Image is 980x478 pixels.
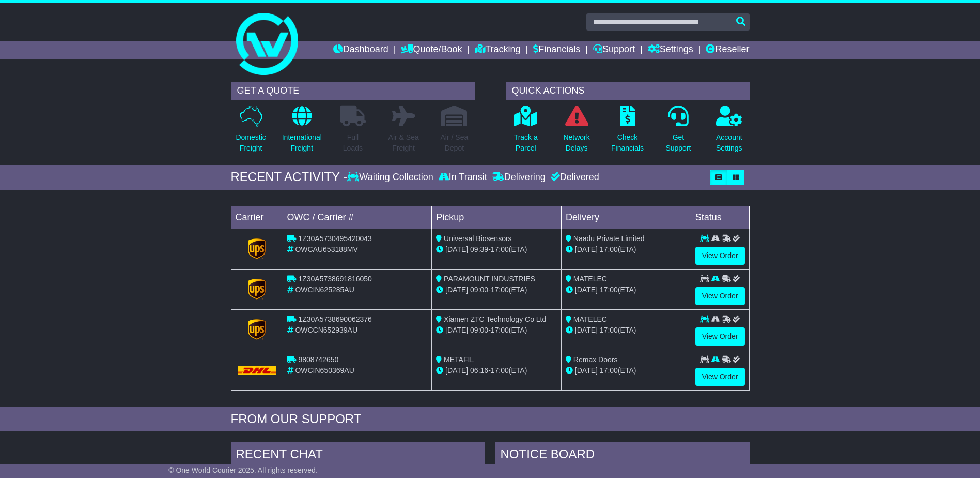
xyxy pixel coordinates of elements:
[445,286,468,294] span: [DATE]
[298,275,371,283] span: 1Z30A5738691816050
[436,172,490,183] div: In Transit
[566,244,687,255] div: (ETA)
[491,286,509,294] span: 17:00
[600,286,618,294] span: 17:00
[436,365,557,376] div: - (ETA)
[573,275,607,283] span: MATELEC
[475,41,520,59] a: Tracking
[665,105,691,159] a: GetSupport
[706,41,749,59] a: Reseller
[436,285,557,295] div: - (ETA)
[401,41,462,59] a: Quote/Book
[436,325,557,336] div: - (ETA)
[573,315,607,323] span: MATELEC
[470,366,488,375] span: 06:16
[600,245,618,253] span: 17:00
[490,172,548,183] div: Delivering
[665,132,691,154] p: Get Support
[695,327,745,346] a: View Order
[695,368,745,386] a: View Order
[600,366,618,375] span: 17:00
[495,442,750,470] div: NOTICE BOARD
[575,326,598,334] span: [DATE]
[298,355,338,364] span: 9808742650
[563,105,590,159] a: NetworkDelays
[514,105,538,159] a: Track aParcel
[388,132,419,154] p: Air & Sea Freight
[295,286,354,294] span: OWCIN625285AU
[231,412,750,427] div: FROM OUR SUPPORT
[231,442,485,470] div: RECENT CHAT
[491,326,509,334] span: 17:00
[282,105,322,159] a: InternationalFreight
[432,206,562,229] td: Pickup
[573,234,645,243] span: Naadu Private Limited
[282,132,322,154] p: International Freight
[295,326,357,334] span: OWCCN652939AU
[248,238,266,259] img: GetCarrierServiceLogo
[695,247,745,265] a: View Order
[236,132,266,154] p: Domestic Freight
[491,245,509,253] span: 17:00
[298,315,371,323] span: 1Z30A5738690062376
[168,466,318,474] span: © One World Courier 2025. All rights reserved.
[444,275,535,283] span: PARAMOUNT INDUSTRIES
[340,132,366,154] p: Full Loads
[445,245,468,253] span: [DATE]
[563,132,589,154] p: Network Delays
[691,206,749,229] td: Status
[715,105,743,159] a: AccountSettings
[444,355,474,364] span: METAFIL
[436,244,557,255] div: - (ETA)
[248,319,266,340] img: GetCarrierServiceLogo
[695,287,745,305] a: View Order
[347,172,435,183] div: Waiting Collection
[548,172,599,183] div: Delivered
[295,366,354,375] span: OWCIN650369AU
[231,206,283,229] td: Carrier
[470,326,488,334] span: 09:00
[444,234,512,243] span: Universal Biosensors
[491,366,509,375] span: 17:00
[470,245,488,253] span: 09:39
[611,105,644,159] a: CheckFinancials
[575,286,598,294] span: [DATE]
[444,315,546,323] span: Xiamen ZTC Technology Co Ltd
[573,355,618,364] span: Remax Doors
[533,41,580,59] a: Financials
[470,286,488,294] span: 09:00
[575,366,598,375] span: [DATE]
[648,41,693,59] a: Settings
[238,366,276,375] img: DHL.png
[566,325,687,336] div: (ETA)
[283,206,432,229] td: OWC / Carrier #
[561,206,691,229] td: Delivery
[593,41,635,59] a: Support
[716,132,742,154] p: Account Settings
[231,170,348,185] div: RECENT ACTIVITY -
[445,366,468,375] span: [DATE]
[333,41,388,59] a: Dashboard
[298,234,371,243] span: 1Z30A5730495420043
[575,245,598,253] span: [DATE]
[506,82,750,100] div: QUICK ACTIONS
[514,132,538,154] p: Track a Parcel
[445,326,468,334] span: [DATE]
[441,132,469,154] p: Air / Sea Depot
[248,279,266,300] img: GetCarrierServiceLogo
[231,82,475,100] div: GET A QUOTE
[566,285,687,295] div: (ETA)
[566,365,687,376] div: (ETA)
[611,132,644,154] p: Check Financials
[600,326,618,334] span: 17:00
[295,245,357,253] span: OWCAU653188MV
[235,105,266,159] a: DomesticFreight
